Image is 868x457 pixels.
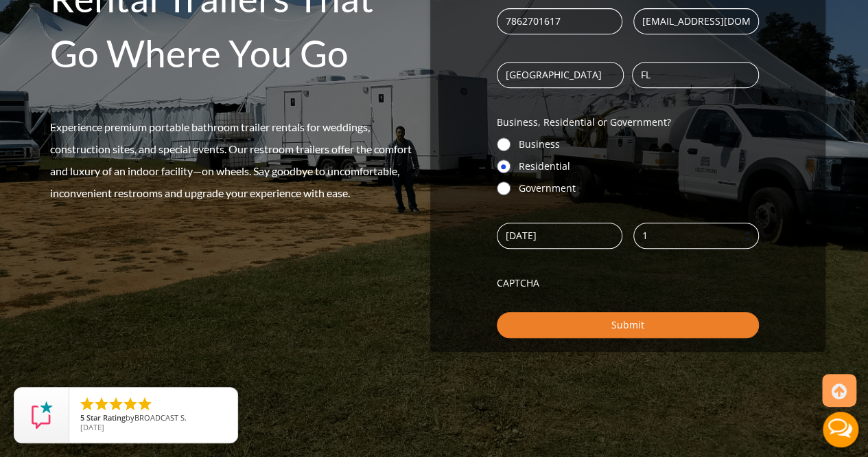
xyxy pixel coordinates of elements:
[632,62,759,88] input: State
[137,396,153,412] li: 
[80,412,84,423] span: 5
[519,137,759,151] label: Business
[633,223,759,249] input: Number of Units
[80,422,104,432] span: [DATE]
[86,412,126,423] span: Star Rating
[80,414,226,423] span: by
[28,401,56,429] img: Review Rating
[633,8,759,34] input: Email
[134,412,187,423] span: BROADCAST S.
[122,396,139,412] li: 
[519,181,759,195] label: Government
[93,396,110,412] li: 
[519,159,759,173] label: Residential
[497,62,624,88] input: City
[497,8,622,34] input: Phone
[497,115,671,129] legend: Business, Residential or Government?
[497,276,759,290] label: CAPTCHA
[813,402,868,457] button: Live Chat
[497,312,759,338] input: Submit
[497,223,622,249] input: Rental Start Date
[79,396,95,412] li: 
[50,120,412,199] span: Experience premium portable bathroom trailer rentals for weddings, construction sites, and specia...
[108,396,124,412] li: 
